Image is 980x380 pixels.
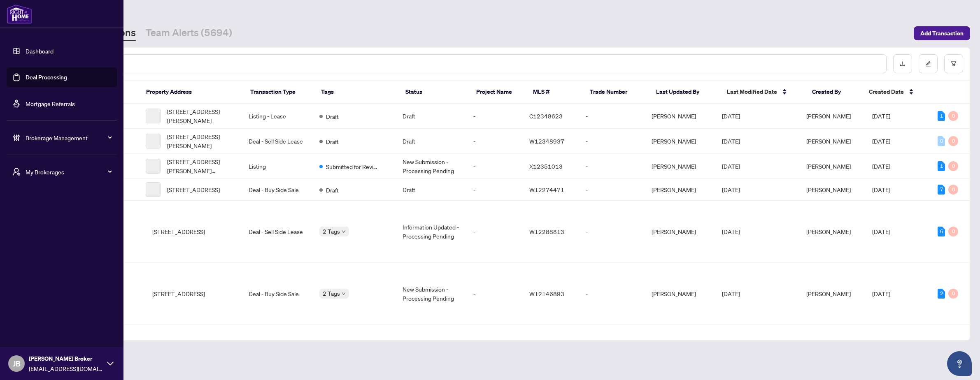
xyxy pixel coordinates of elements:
[806,137,851,145] span: [PERSON_NAME]
[26,100,75,107] a: Mortgage Referrals
[323,227,340,236] span: 2 Tags
[146,26,232,41] a: Team Alerts (5694)
[579,179,645,201] td: -
[938,161,945,171] div: 1
[529,137,564,145] span: W12348937
[938,111,945,121] div: 1
[722,162,740,170] span: [DATE]
[948,185,958,195] div: 0
[529,290,564,297] span: W12146893
[26,133,111,142] span: Brokerage Management
[872,112,890,120] span: [DATE]
[396,129,466,154] td: Draft
[727,87,777,96] span: Last Modified Date
[396,201,466,263] td: Information Updated - Processing Pending
[579,201,645,263] td: -
[342,292,346,296] span: down
[900,61,906,67] span: download
[948,111,958,121] div: 0
[12,168,21,176] span: user-switch
[326,137,339,146] span: Draft
[396,179,466,201] td: Draft
[948,227,958,236] div: 0
[467,263,523,325] td: -
[167,107,236,125] span: [STREET_ADDRESS][PERSON_NAME]
[869,87,904,96] span: Created Date
[914,26,970,40] button: Add Transaction
[167,185,220,194] span: [STREET_ADDRESS]
[396,104,466,129] td: Draft
[645,104,715,129] td: [PERSON_NAME]
[242,201,312,263] td: Deal - Sell Side Lease
[645,201,715,263] td: [PERSON_NAME]
[242,129,312,154] td: Deal - Sell Side Lease
[806,186,851,193] span: [PERSON_NAME]
[722,112,740,120] span: [DATE]
[396,263,466,325] td: New Submission - Processing Pending
[467,201,523,263] td: -
[579,154,645,179] td: -
[872,162,890,170] span: [DATE]
[467,104,523,129] td: -
[645,154,715,179] td: [PERSON_NAME]
[938,185,945,195] div: 7
[948,161,958,171] div: 0
[947,351,972,376] button: Open asap
[326,112,339,121] span: Draft
[872,186,890,193] span: [DATE]
[152,289,205,298] span: [STREET_ADDRESS]
[242,154,312,179] td: Listing
[396,154,466,179] td: New Submission - Processing Pending
[244,81,314,104] th: Transaction Type
[470,81,526,104] th: Project Name
[323,289,340,298] span: 2 Tags
[167,132,236,150] span: [STREET_ADDRESS][PERSON_NAME]
[529,228,564,235] span: W12288813
[893,54,912,73] button: download
[29,354,103,363] span: [PERSON_NAME] Broker
[919,54,938,73] button: edit
[722,137,740,145] span: [DATE]
[938,227,945,236] div: 6
[645,179,715,201] td: [PERSON_NAME]
[7,4,32,24] img: logo
[722,228,740,235] span: [DATE]
[938,289,945,299] div: 2
[326,162,379,171] span: Submitted for Review
[920,27,964,40] span: Add Transaction
[720,81,805,104] th: Last Modified Date
[645,263,715,325] td: [PERSON_NAME]
[242,263,312,325] td: Deal - Buy Side Sale
[583,81,649,104] th: Trade Number
[862,81,929,104] th: Created Date
[342,229,346,234] span: down
[529,162,563,170] span: X12351013
[951,61,957,67] span: filter
[722,290,740,297] span: [DATE]
[722,186,740,193] span: [DATE]
[806,112,851,120] span: [PERSON_NAME]
[948,289,958,299] div: 0
[806,290,851,297] span: [PERSON_NAME]
[467,179,523,201] td: -
[938,136,945,146] div: 0
[242,179,312,201] td: Deal - Buy Side Sale
[925,61,931,67] span: edit
[579,104,645,129] td: -
[242,104,312,129] td: Listing - Lease
[948,136,958,146] div: 0
[326,185,339,195] span: Draft
[529,186,564,193] span: W12274471
[649,81,720,104] th: Last Updated By
[579,129,645,154] td: -
[467,154,523,179] td: -
[805,81,862,104] th: Created By
[944,54,963,73] button: filter
[314,81,399,104] th: Tags
[167,157,236,175] span: [STREET_ADDRESS][PERSON_NAME][PERSON_NAME]
[467,129,523,154] td: -
[152,227,205,236] span: [STREET_ADDRESS]
[29,364,103,373] span: [EMAIL_ADDRESS][DOMAIN_NAME]
[526,81,583,104] th: MLS #
[872,137,890,145] span: [DATE]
